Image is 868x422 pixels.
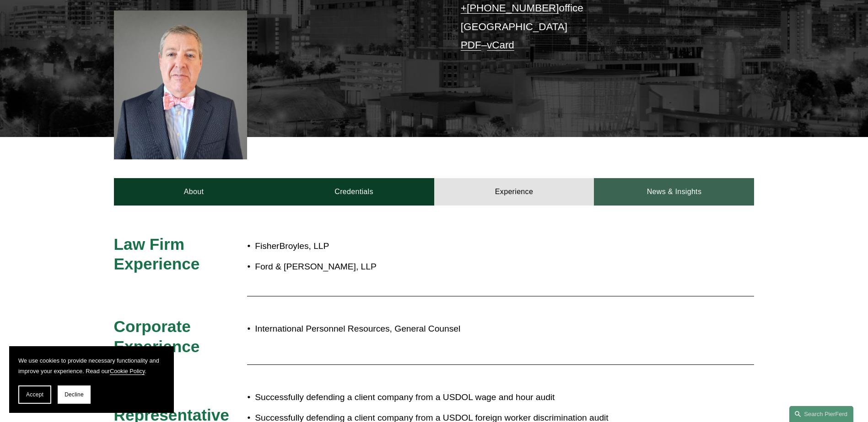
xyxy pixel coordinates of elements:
button: Accept [18,385,51,404]
button: Decline [58,385,91,404]
a: Search this site [789,406,853,422]
section: Cookie banner [9,346,174,413]
a: Credentials [274,178,434,206]
p: Successfully defending a client company from a USDOL wage and hour audit [255,390,674,406]
a: + [461,2,467,14]
a: Cookie Policy [110,368,145,375]
a: vCard [487,39,514,51]
span: Decline [65,391,84,398]
a: Experience [434,178,594,206]
p: International Personnel Resources, General Counsel [255,321,674,337]
p: We use cookies to provide necessary functionality and improve your experience. Read our . [18,355,165,376]
a: [PHONE_NUMBER] [467,2,559,14]
span: Accept [26,391,43,398]
p: FisherBroyles, LLP [255,238,674,254]
a: About [114,178,274,206]
a: PDF [461,39,481,51]
span: Law Firm Experience [114,235,200,273]
span: Corporate Experience [114,317,200,355]
a: News & Insights [594,178,754,206]
p: Ford & [PERSON_NAME], LLP [255,259,674,275]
